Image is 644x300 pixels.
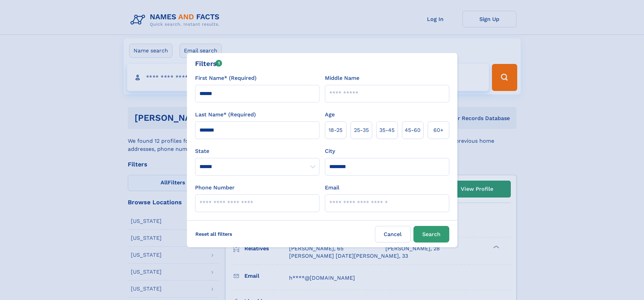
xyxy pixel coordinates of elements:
[379,126,395,134] span: 35‑45
[413,226,449,243] button: Search
[195,74,257,82] label: First Name* (Required)
[329,126,342,134] span: 18‑25
[405,126,421,134] span: 45‑60
[325,111,335,119] label: Age
[191,226,237,242] label: Reset all filters
[325,184,339,192] label: Email
[325,74,359,82] label: Middle Name
[195,111,256,119] label: Last Name* (Required)
[325,147,335,155] label: City
[195,59,222,69] div: Filters
[195,184,235,192] label: Phone Number
[433,126,444,134] span: 60+
[195,147,319,155] label: State
[354,126,369,134] span: 25‑35
[375,226,411,243] label: Cancel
